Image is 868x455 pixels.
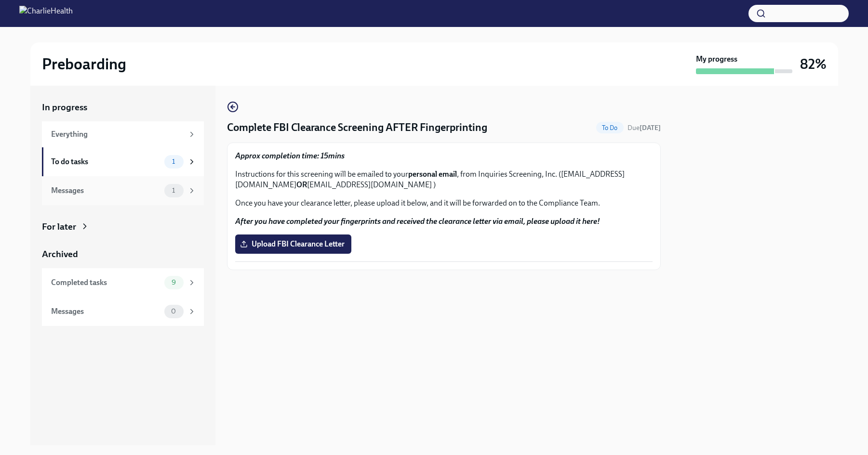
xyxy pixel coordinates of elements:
p: Once you have your clearance letter, please upload it below, and it will be forwarded on to the C... [235,198,653,208]
span: Upload FBI Clearance Letter [242,239,345,249]
a: Everything [42,121,204,147]
a: To do tasks1 [42,147,204,176]
strong: OR [296,180,307,189]
span: 1 [166,158,181,165]
span: 9 [166,279,182,286]
h2: Preboarding [42,54,126,74]
a: Messages1 [42,176,204,205]
p: Instructions for this screening will be emailed to your , from Inquiries Screening, Inc. ([EMAIL_... [235,169,653,190]
a: For later [42,221,204,233]
div: For later [42,221,76,233]
strong: Approx completion time: 15mins [235,151,345,160]
span: Due [628,124,661,132]
div: Messages [51,306,160,317]
strong: personal email [408,169,457,179]
label: Upload FBI Clearance Letter [235,234,351,254]
div: To do tasks [51,156,160,167]
h3: 82% [800,55,827,73]
strong: My progress [696,54,737,65]
div: Everything [51,129,184,140]
h4: Complete FBI Clearance Screening AFTER Fingerprinting [227,120,487,135]
img: CharlieHealth [19,6,73,21]
div: Completed tasks [51,277,160,288]
span: October 9th, 2025 09:00 [628,123,661,132]
span: To Do [596,124,624,131]
strong: After you have completed your fingerprints and received the clearance letter via email, please up... [235,217,600,226]
a: In progress [42,101,204,114]
a: Archived [42,248,204,260]
div: Messages [51,185,160,196]
a: Completed tasks9 [42,268,204,297]
span: 1 [166,187,181,194]
a: Messages0 [42,297,204,326]
strong: [DATE] [640,124,661,132]
span: 0 [165,308,182,315]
